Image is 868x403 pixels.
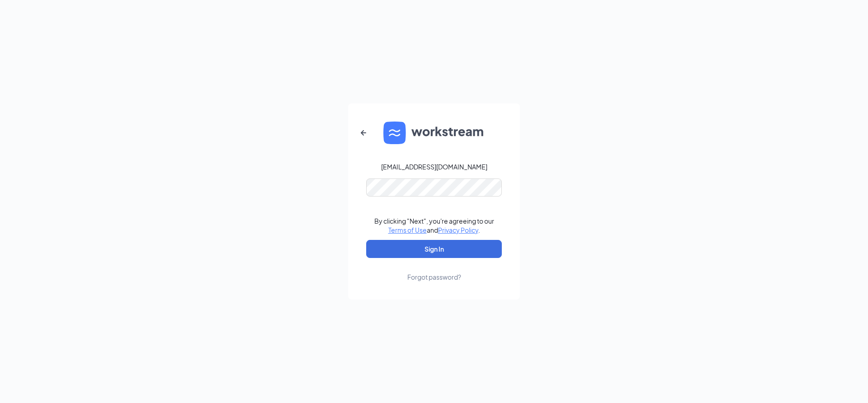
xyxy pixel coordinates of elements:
div: Forgot password? [407,272,461,281]
button: Sign In [366,240,502,258]
img: WS logo and Workstream text [383,122,485,144]
a: Privacy Policy [438,226,478,234]
div: By clicking "Next", you're agreeing to our and . [374,216,494,234]
a: Forgot password? [407,258,461,281]
div: [EMAIL_ADDRESS][DOMAIN_NAME] [381,162,487,171]
svg: ArrowLeftNew [358,127,369,138]
button: ArrowLeftNew [353,122,374,144]
a: Terms of Use [388,226,427,234]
